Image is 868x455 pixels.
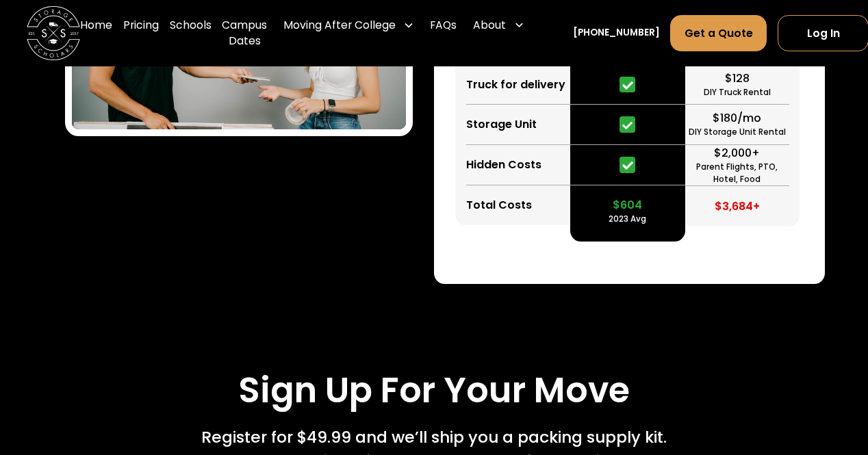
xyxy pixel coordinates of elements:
[27,7,80,60] img: Storage Scholars main logo
[278,7,420,44] div: Moving After College
[283,17,396,33] div: Moving After College
[670,15,767,51] a: Get a Quote
[573,27,660,41] a: [PHONE_NUMBER]
[613,197,642,213] div: $604
[715,198,760,215] div: $3,684+
[466,116,537,133] div: Storage Unit
[714,145,760,161] div: $2,000+
[704,87,771,99] div: DIY Truck Rental
[725,70,750,87] div: $128
[430,7,457,60] a: FAQs
[238,369,630,411] h2: Sign Up For Your Move
[27,7,80,60] a: home
[222,7,267,60] a: Campus Dates
[468,7,530,44] div: About
[466,157,541,173] div: Hidden Costs
[170,7,212,60] a: Schools
[466,197,532,213] div: Total Costs
[80,7,112,60] a: Home
[473,17,506,33] div: About
[689,127,786,139] div: DIY Storage Unit Rental
[609,213,646,226] div: 2023 Avg
[685,161,789,185] div: Parent Flights, PTO, Hotel, Food
[123,7,159,60] a: Pricing
[713,110,761,127] div: $180/mo
[466,77,565,93] div: Truck for delivery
